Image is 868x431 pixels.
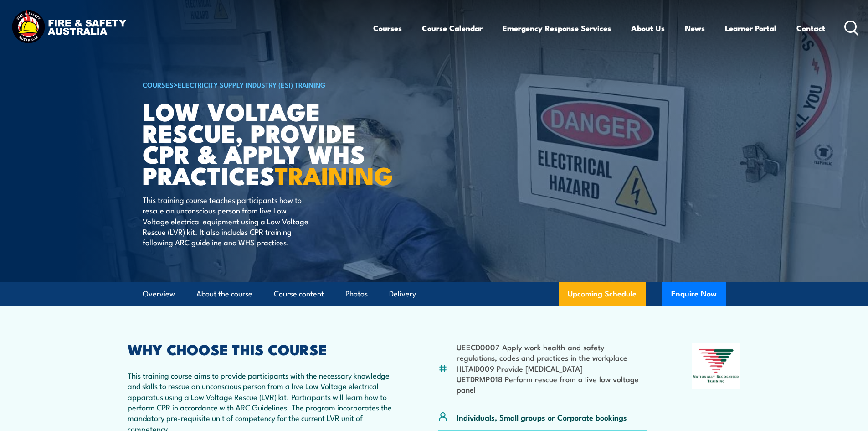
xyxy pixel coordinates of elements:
a: COURSES [143,79,174,89]
a: Course Calendar [422,16,483,40]
a: Photos [345,282,368,306]
li: HLTAID009 Provide [MEDICAL_DATA] [457,363,647,374]
a: About the course [196,282,252,306]
button: Enquire Now [662,282,726,306]
a: Course content [274,282,324,306]
a: Electricity Supply Industry (ESI) Training [178,79,326,89]
h6: > [143,79,368,90]
a: About Us [631,16,665,40]
h1: Low Voltage Rescue, Provide CPR & Apply WHS Practices [143,100,368,186]
li: UETDRMP018 Perform rescue from a live low voltage panel [457,374,647,395]
li: UEECD0007 Apply work health and safety regulations, codes and practices in the workplace [457,342,647,363]
a: Learner Portal [725,16,776,40]
a: Courses [373,16,402,40]
a: Delivery [389,282,416,306]
a: Overview [143,282,175,306]
a: Contact [796,16,825,40]
p: This training course teaches participants how to rescue an unconscious person from live Low Volta... [143,194,309,248]
a: News [685,16,705,40]
h2: WHY CHOOSE THIS COURSE [128,343,394,355]
strong: TRAINING [275,156,393,193]
p: Individuals, Small groups or Corporate bookings [457,412,627,422]
a: Emergency Response Services [503,16,611,40]
a: Upcoming Schedule [559,282,646,306]
img: Nationally Recognised Training logo. [692,343,741,389]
